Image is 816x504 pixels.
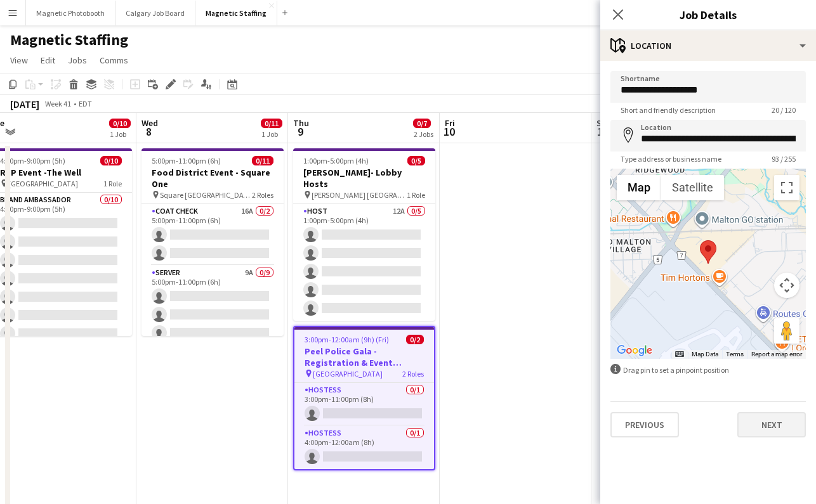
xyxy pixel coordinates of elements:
[407,156,425,165] span: 0/5
[293,167,435,190] h3: [PERSON_NAME]- Lobby Hosts
[141,167,284,190] h3: Food District Event - Square One
[595,124,610,139] span: 11
[8,179,78,188] span: [GEOGRAPHIC_DATA]
[26,1,115,25] button: Magnetic Photobooth
[100,156,122,165] span: 0/10
[5,52,33,68] a: View
[312,190,407,200] span: [PERSON_NAME] [GEOGRAPHIC_DATA]
[79,99,92,108] div: EDT
[293,117,309,129] span: Thu
[445,117,455,129] span: Fri
[140,124,158,139] span: 8
[293,326,435,470] app-job-card: 3:00pm-12:00am (9h) (Fri)0/2Peel Police Gala - Registration & Event Support [GEOGRAPHIC_DATA]2 Ro...
[41,55,55,66] span: Edit
[294,346,434,368] h3: Peel Police Gala - Registration & Event Support
[100,55,128,66] span: Comms
[407,190,425,200] span: 1 Role
[614,342,655,359] a: Open this area in Google Maps (opens a new window)
[141,266,284,456] app-card-role: Server9A0/95:00pm-11:00pm (6h)
[443,124,455,139] span: 10
[610,412,679,437] button: Previous
[261,129,282,139] div: 1 Job
[141,204,284,266] app-card-role: Coat Check16A0/25:00pm-11:00pm (6h)
[414,129,433,139] div: 2 Jobs
[103,179,122,188] span: 1 Role
[141,117,158,129] span: Wed
[610,105,726,115] span: Short and friendly description
[303,156,369,165] span: 1:00pm-5:00pm (4h)
[291,124,309,139] span: 9
[305,335,389,344] span: 3:00pm-12:00am (9h) (Fri)
[661,175,724,200] button: Show satellite imagery
[774,273,800,298] button: Map camera controls
[596,117,610,129] span: Sat
[610,154,732,164] span: Type address or business name
[761,105,806,115] span: 20 / 120
[761,154,806,164] span: 93 / 255
[10,55,28,66] span: View
[115,1,195,25] button: Calgary Job Board
[261,119,282,128] span: 0/11
[141,148,284,336] app-job-card: 5:00pm-11:00pm (6h)0/11Food District Event - Square One Square [GEOGRAPHIC_DATA]2 RolesCoat Check...
[600,30,816,61] div: Location
[617,175,661,200] button: Show street map
[293,148,435,321] app-job-card: 1:00pm-5:00pm (4h)0/5[PERSON_NAME]- Lobby Hosts [PERSON_NAME] [GEOGRAPHIC_DATA]1 RoleHost12A0/51:...
[152,156,221,165] span: 5:00pm-11:00pm (6h)
[95,52,133,68] a: Comms
[10,98,39,110] div: [DATE]
[68,55,87,66] span: Jobs
[610,364,806,376] div: Drag pin to set a pinpoint position
[692,350,718,359] button: Map Data
[402,369,424,378] span: 2 Roles
[36,52,60,68] a: Edit
[406,335,424,344] span: 0/2
[294,383,434,426] app-card-role: Hostess0/13:00pm-11:00pm (8h)
[110,129,130,139] div: 1 Job
[675,350,684,359] button: Keyboard shortcuts
[252,156,273,165] span: 0/11
[600,6,816,23] h3: Job Details
[726,351,744,358] a: Terms
[774,175,800,200] button: Toggle fullscreen view
[294,426,434,469] app-card-role: Hostess0/14:00pm-12:00am (8h)
[109,119,131,128] span: 0/10
[737,412,806,437] button: Next
[160,190,252,200] span: Square [GEOGRAPHIC_DATA]
[63,52,92,68] a: Jobs
[614,342,655,359] img: Google
[10,30,128,49] h1: Magnetic Staffing
[293,204,435,321] app-card-role: Host12A0/51:00pm-5:00pm (4h)
[313,369,383,378] span: [GEOGRAPHIC_DATA]
[252,190,273,200] span: 2 Roles
[774,318,800,344] button: Drag Pegman onto the map to open Street View
[413,119,431,128] span: 0/7
[751,351,802,358] a: Report a map error
[42,99,74,108] span: Week 41
[195,1,277,25] button: Magnetic Staffing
